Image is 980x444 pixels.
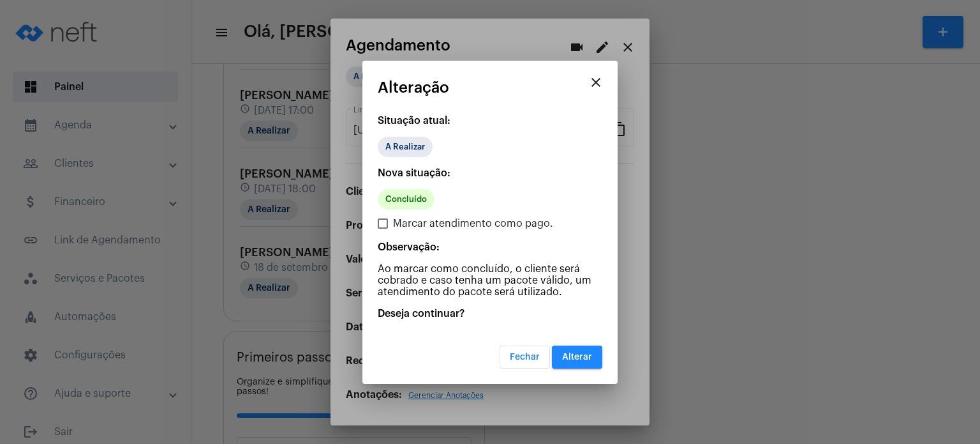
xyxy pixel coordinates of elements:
p: Deseja continuar? [378,308,602,319]
button: Alterar [552,346,602,369]
span: Fechar [510,353,540,362]
mat-icon: close [588,75,604,90]
mat-chip: A Realizar [378,137,433,157]
p: Observação: [378,241,602,253]
mat-chip: Concluído [378,189,434,210]
span: Alterar [562,353,592,362]
p: Nova situação: [378,167,602,179]
span: Marcar atendimento como pago. [393,216,553,231]
p: Situação atual: [378,115,602,126]
button: Fechar [500,346,550,369]
p: Ao marcar como concluído, o cliente será cobrado e caso tenha um pacote válido, um atendimento do... [378,263,602,298]
span: Alteração [378,79,449,96]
